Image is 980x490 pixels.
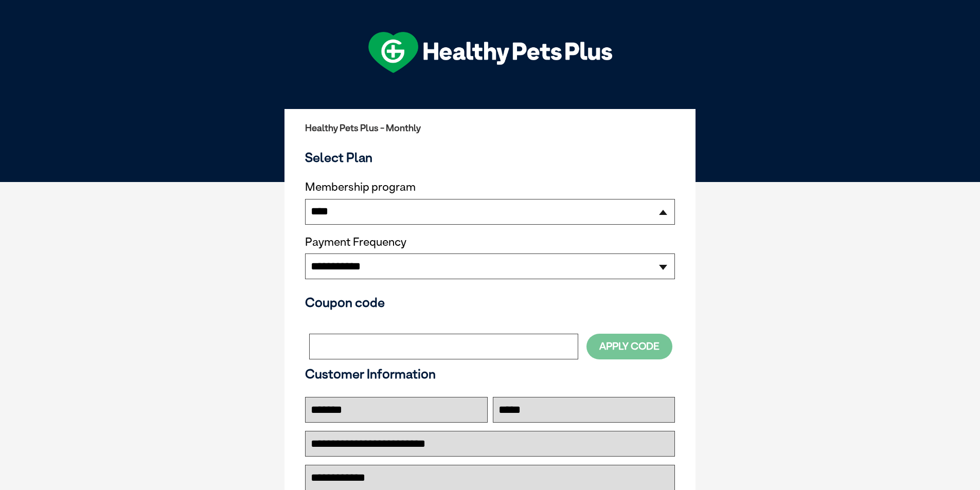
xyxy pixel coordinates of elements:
label: Payment Frequency [305,235,406,249]
label: Membership program [305,180,675,194]
h3: Customer Information [305,366,675,382]
h2: Healthy Pets Plus - Monthly [305,123,675,133]
button: Apply Code [586,334,672,359]
img: hpp-logo-landscape-green-white.png [368,32,612,73]
h3: Coupon code [305,295,675,310]
h3: Select Plan [305,150,675,165]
